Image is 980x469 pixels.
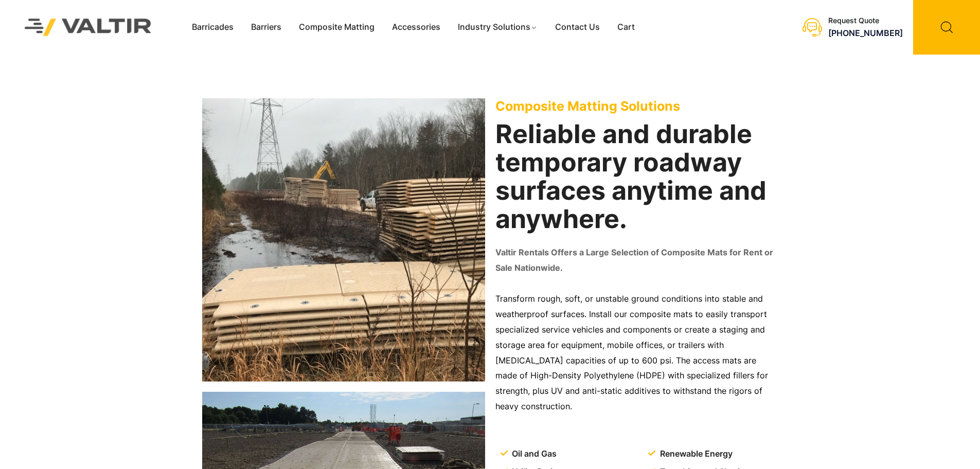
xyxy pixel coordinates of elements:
a: Contact Us [546,20,609,35]
a: Barricades [183,20,242,35]
a: Barriers [242,20,290,35]
p: Valtir Rentals Offers a Large Selection of Composite Mats for Rent or Sale Nationwide. [495,245,778,276]
a: Composite Matting [290,20,383,35]
a: Cart [609,20,644,35]
p: Composite Matting Solutions [495,98,778,114]
span: Oil and Gas [509,446,557,462]
img: Valtir Rentals [11,5,165,49]
h2: Reliable and durable temporary roadway surfaces anytime and anywhere. [495,120,778,233]
a: [PHONE_NUMBER] [828,28,903,38]
a: Accessories [383,20,449,35]
p: Transform rough, soft, or unstable ground conditions into stable and weatherproof surfaces. Insta... [495,291,778,414]
a: Industry Solutions [449,20,546,35]
div: Request Quote [828,16,903,25]
span: Renewable Energy [657,446,733,462]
